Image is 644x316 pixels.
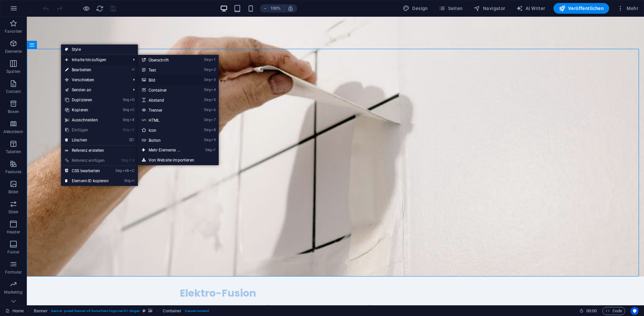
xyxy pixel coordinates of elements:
[605,307,622,315] span: Code
[61,44,138,55] a: Style
[270,4,281,12] h6: 100%
[131,179,135,183] i: I
[96,5,104,12] i: Seite neu laden
[61,135,113,145] a: ⌦Löschen
[130,169,135,173] i: C
[439,5,463,12] span: Seiten
[614,3,641,14] button: Mehr
[184,307,209,315] span: . banner-content
[553,3,609,14] button: Veröffentlichen
[211,98,215,102] i: 5
[138,135,194,145] a: Strg9Button
[211,78,215,82] i: 3
[34,307,48,315] span: Klick zum Auswählen. Doppelklick zum Bearbeiten
[211,128,215,132] i: 8
[123,118,129,122] i: Strg
[471,3,508,14] button: Navigator
[138,105,194,115] a: Strg6Trenner
[61,155,113,166] a: Strg⇧VReferenz einfügen
[204,138,210,142] i: Strg
[138,65,194,75] a: Strg2Text
[204,68,210,72] i: Strg
[61,105,113,115] a: StrgCKopieren
[205,148,212,152] i: Strg
[82,4,90,12] button: Klicke hier, um den Vorschau-Modus zu verlassen
[204,98,210,102] i: Strg
[5,49,22,54] p: Elemente
[5,270,22,275] p: Formular
[211,138,215,142] i: 9
[211,118,215,122] i: 7
[132,158,134,163] i: V
[204,108,210,112] i: Strg
[138,85,194,95] a: Strg4Container
[130,108,135,112] i: C
[163,307,181,315] span: Klick zum Auswählen. Doppelklick zum Bearbeiten
[211,108,215,112] i: 6
[631,307,639,315] button: Usercentrics
[122,169,129,173] i: Alt
[61,115,113,125] a: StrgXAusschneiden
[204,118,210,122] i: Strg
[124,179,130,183] i: Strg
[61,55,128,65] span: Inhalte hinzufügen
[559,5,604,12] span: Veröffentlichen
[128,158,131,163] i: ⇧
[61,125,113,135] a: StrgVEinfügen
[61,85,128,95] a: Senden an
[123,128,129,132] i: Strg
[7,229,20,235] p: Header
[211,58,215,62] i: 1
[400,3,431,14] button: Design
[204,128,210,132] i: Strg
[516,5,545,12] span: AI Writer
[260,4,284,12] button: 100%
[474,5,505,12] span: Navigator
[400,3,431,14] div: Design (Strg+Alt+Y)
[204,58,210,62] i: Strg
[61,65,113,75] a: ⏎Bearbeiten
[403,5,428,12] span: Design
[61,75,128,85] span: Verschieben
[3,129,23,134] p: Akkordeon
[138,115,194,125] a: Strg7HTML
[204,88,210,92] i: Strg
[6,149,21,154] p: Tabellen
[8,189,19,195] p: Bilder
[138,95,194,105] a: Strg5Abstand
[50,307,140,315] span: . banner .preset-banner-v3-home-hero-logo-nav-h1-slogan
[130,98,135,102] i: D
[211,68,215,72] i: 2
[138,75,194,85] a: Strg3Bild
[34,307,209,315] nav: breadcrumb
[586,307,597,315] span: 00 00
[115,169,122,173] i: Strg
[7,249,19,255] p: Footer
[131,68,135,72] i: ⏎
[148,309,152,313] i: Element verfügt über einen Hintergrund
[121,158,128,163] i: Strg
[602,307,625,315] button: Code
[5,307,24,315] a: Klick, um Auswahl aufzuheben. Doppelklick öffnet Seitenverwaltung
[138,55,194,65] a: Strg1Überschrift
[96,4,104,12] button: reload
[129,138,135,142] i: ⌦
[579,307,597,315] h6: Session-Zeit
[8,109,19,114] p: Boxen
[143,309,146,313] i: Dieses Element ist ein anpassbares Preset
[287,5,293,11] i: Bei Größenänderung Zoomstufe automatisch an das gewählte Gerät anpassen.
[211,88,215,92] i: 4
[617,5,638,12] span: Mehr
[212,148,215,152] i: ⏎
[130,128,135,132] i: V
[138,155,219,165] a: Von Website importieren
[436,3,466,14] button: Seiten
[123,98,129,102] i: Strg
[6,69,20,74] p: Spalten
[61,176,113,186] a: StrgIElement-ID kopieren
[61,145,138,155] a: Referenz erstellen
[8,209,19,215] p: Slider
[5,169,21,175] p: Features
[6,89,21,94] p: Content
[5,29,22,34] p: Favoriten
